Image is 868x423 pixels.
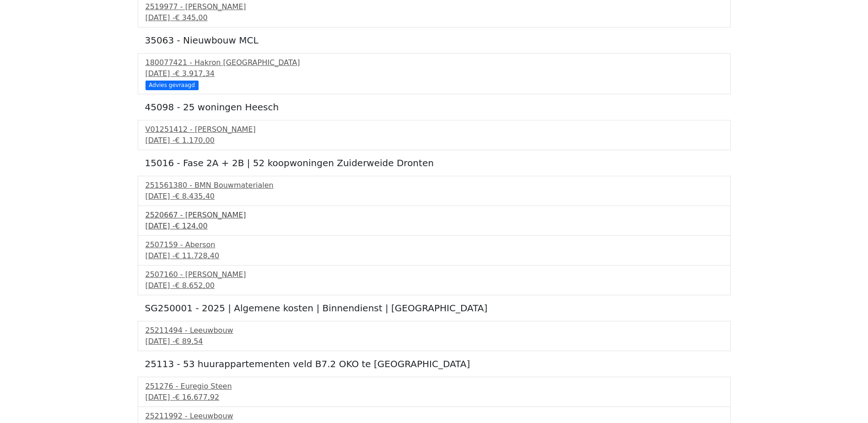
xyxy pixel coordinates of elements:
h5: 25113 - 53 huurappartementen veld B7.2 OKO te [GEOGRAPHIC_DATA] [145,358,723,369]
a: 2507159 - Aberson[DATE] -€ 11.728,40 [146,239,723,261]
div: 180077421 - Hakron [GEOGRAPHIC_DATA] [146,57,723,68]
div: 251561380 - BMN Bouwmaterialen [146,180,723,191]
span: € 345,00 [175,13,207,22]
h5: 15016 - Fase 2A + 2B | 52 koopwoningen Zuiderweide Dronten [145,157,723,168]
span: € 8.652,00 [175,281,215,290]
div: 25211494 - Leeuwbouw [146,325,723,336]
div: [DATE] - [146,392,723,403]
h5: 45098 - 25 woningen Heesch [145,102,723,113]
div: 2507160 - [PERSON_NAME] [146,269,723,280]
a: 251276 - Euregio Steen[DATE] -€ 16.677,92 [146,381,723,403]
div: [DATE] - [146,68,723,79]
div: 25211992 - Leeuwbouw [146,411,723,422]
h5: 35063 - Nieuwbouw MCL [145,35,723,46]
div: 251276 - Euregio Steen [146,381,723,392]
div: [DATE] - [146,280,723,291]
h5: SG250001 - 2025 | Algemene kosten | Binnendienst | [GEOGRAPHIC_DATA] [145,303,723,314]
div: [DATE] - [146,250,723,261]
a: 2507160 - [PERSON_NAME][DATE] -€ 8.652,00 [146,269,723,291]
a: 2520667 - [PERSON_NAME][DATE] -€ 124,00 [146,210,723,232]
span: € 16.677,92 [175,393,219,401]
span: € 1.170,00 [175,136,215,145]
div: [DATE] - [146,12,723,23]
div: V01251412 - [PERSON_NAME] [146,124,723,135]
span: € 3.917,34 [175,69,215,78]
div: [DATE] - [146,221,723,232]
div: [DATE] - [146,135,723,146]
span: € 89,54 [175,337,203,346]
div: 2519977 - [PERSON_NAME] [146,1,723,12]
span: € 124,00 [175,222,207,230]
span: € 8.435,40 [175,192,215,201]
div: Advies gevraagd [146,81,199,90]
div: 2507159 - Aberson [146,239,723,250]
div: [DATE] - [146,336,723,347]
a: V01251412 - [PERSON_NAME][DATE] -€ 1.170,00 [146,124,723,146]
a: 180077421 - Hakron [GEOGRAPHIC_DATA][DATE] -€ 3.917,34 Advies gevraagd [146,57,723,89]
a: 2519977 - [PERSON_NAME][DATE] -€ 345,00 [146,1,723,23]
div: [DATE] - [146,191,723,202]
div: 2520667 - [PERSON_NAME] [146,210,723,221]
span: € 11.728,40 [175,251,219,260]
a: 25211494 - Leeuwbouw[DATE] -€ 89,54 [146,325,723,347]
a: 251561380 - BMN Bouwmaterialen[DATE] -€ 8.435,40 [146,180,723,202]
